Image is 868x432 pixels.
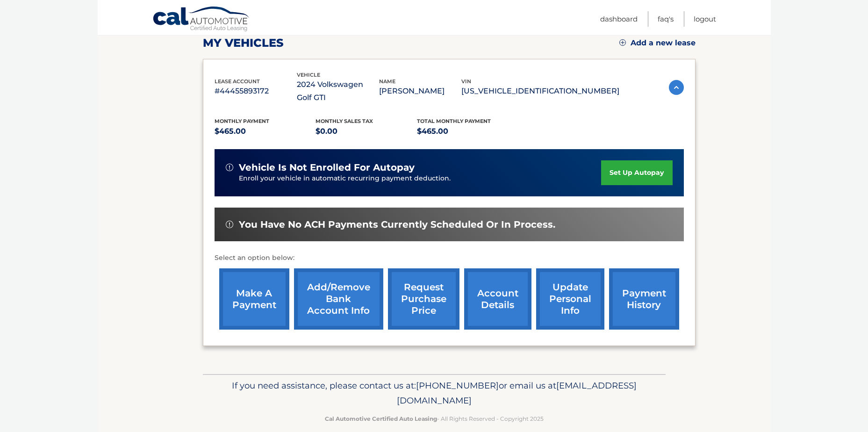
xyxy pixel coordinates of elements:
p: [PERSON_NAME] [379,85,461,98]
h2: my vehicles [203,36,284,50]
a: Add/Remove bank account info [294,268,383,330]
span: [EMAIL_ADDRESS][DOMAIN_NAME] [397,380,637,406]
span: vin [461,78,471,85]
p: $0.00 [316,125,417,138]
p: - All Rights Reserved - Copyright 2025 [209,414,660,424]
p: $465.00 [417,125,518,138]
span: Monthly Payment [215,118,269,124]
span: [PHONE_NUMBER] [416,380,499,391]
img: alert-white.svg [226,164,233,171]
a: FAQ's [658,11,674,27]
a: make a payment [219,268,289,330]
span: Monthly sales Tax [316,118,373,124]
p: [US_VEHICLE_IDENTIFICATION_NUMBER] [461,85,619,98]
span: Total Monthly Payment [417,118,491,124]
a: set up autopay [601,160,672,185]
strong: Cal Automotive Certified Auto Leasing [325,415,437,422]
p: If you need assistance, please contact us at: or email us at [209,378,660,408]
p: #44455893172 [215,85,297,98]
a: Cal Automotive [152,6,251,33]
p: $465.00 [215,125,316,138]
img: alert-white.svg [226,221,233,228]
a: update personal info [536,268,604,330]
a: account details [464,268,531,330]
p: Enroll your vehicle in automatic recurring payment deduction. [239,173,602,184]
p: Select an option below: [215,252,684,264]
a: request purchase price [388,268,459,330]
a: Logout [694,11,716,27]
img: accordion-active.svg [669,80,684,95]
span: lease account [215,78,260,85]
span: vehicle is not enrolled for autopay [239,162,415,173]
p: 2024 Volkswagen Golf GTI [297,78,379,104]
img: add.svg [619,39,626,46]
span: name [379,78,395,85]
a: Dashboard [600,11,638,27]
a: payment history [609,268,679,330]
a: Add a new lease [619,38,696,48]
span: You have no ACH payments currently scheduled or in process. [239,219,555,230]
span: vehicle [297,72,320,78]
